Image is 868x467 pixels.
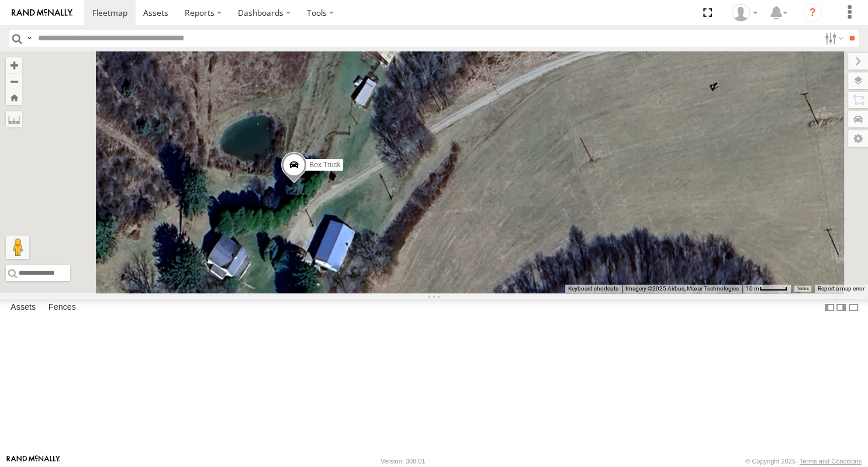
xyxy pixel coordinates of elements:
label: Measure [6,111,22,127]
button: Map Scale: 10 m per 44 pixels [742,285,791,293]
label: Fences [43,299,82,316]
span: Imagery ©2025 Airbus, Maxar Technologies [625,285,739,292]
label: Hide Summary Table [848,299,859,316]
span: Box Truck [309,161,340,169]
button: Zoom Home [6,89,22,105]
a: Terms (opens in new tab) [797,286,809,291]
button: Zoom out [6,73,22,89]
label: Dock Summary Table to the Left [824,299,835,316]
label: Map Settings [848,130,868,147]
label: Dock Summary Table to the Right [835,299,847,316]
div: © Copyright 2025 - [745,458,862,465]
button: Keyboard shortcuts [568,285,618,293]
div: Samantha Graf [728,4,762,22]
a: Terms and Conditions [800,458,862,465]
button: Zoom in [6,57,22,73]
label: Search Filter Options [820,30,845,47]
a: Visit our Website [6,455,60,467]
button: Drag Pegman onto the map to open Street View [6,236,29,259]
a: Report a map error [818,285,864,292]
label: Search Query [25,30,34,47]
img: rand-logo.svg [12,9,72,17]
i: ? [803,4,822,22]
div: Version: 308.01 [381,458,425,465]
span: 10 m [746,285,759,292]
label: Assets [5,299,42,316]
